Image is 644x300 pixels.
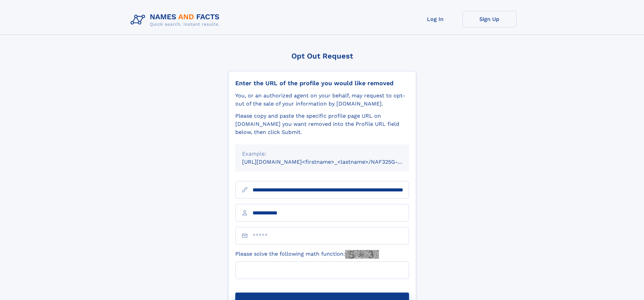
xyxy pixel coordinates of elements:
div: Enter the URL of the profile you would like removed [235,79,409,87]
a: Log In [408,11,462,27]
label: Please solve the following math function: [235,250,379,259]
small: [URL][DOMAIN_NAME]<firstname>_<lastname>/NAF325G-xxxxxxxx [242,159,422,165]
div: Opt Out Request [228,52,416,60]
img: Logo Names and Facts [128,11,225,29]
div: Please copy and paste the specific profile page URL on [DOMAIN_NAME] you want removed into the Pr... [235,112,409,136]
div: You, or an authorized agent on your behalf, may request to opt-out of the sale of your informatio... [235,92,409,108]
div: Example: [242,150,402,158]
a: Sign Up [462,11,517,27]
